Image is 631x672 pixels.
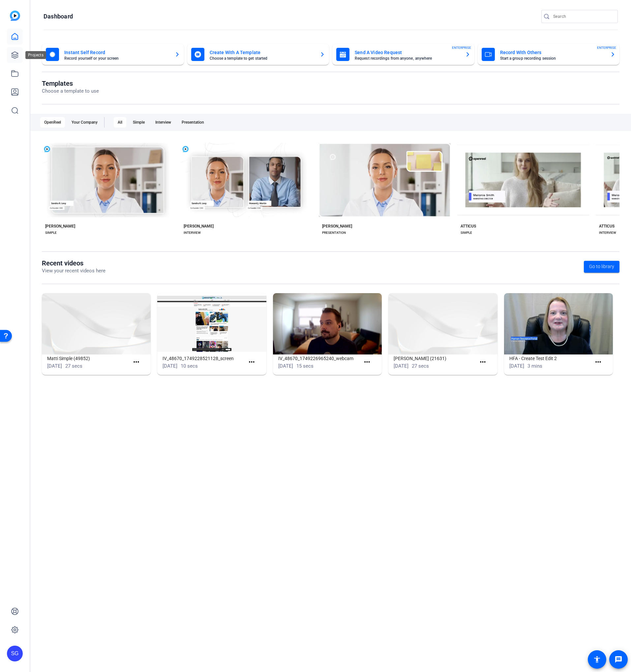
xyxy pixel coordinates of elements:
div: [PERSON_NAME] [322,224,352,229]
input: Search [553,13,613,20]
div: [PERSON_NAME] [184,224,214,229]
button: Send A Video RequestRequest recordings from anyone, anywhereENTERPRISE [332,44,474,65]
div: ATTICUS [599,224,615,229]
img: IV_48670_1749226965240_webcam [273,293,382,354]
div: Presentation [178,117,208,128]
h1: Templates [42,79,99,87]
mat-card-title: Record With Others [500,48,605,56]
span: 15 secs [296,363,314,369]
mat-icon: more_horiz [594,358,602,366]
button: Record With OthersStart a group recording sessionENTERPRISE [478,44,620,65]
h1: Matti Simple (49852) [47,354,130,362]
span: [DATE] [47,363,62,369]
h1: [PERSON_NAME] (21631) [394,354,476,362]
img: Matti Simple (21631) [388,293,497,354]
div: SIMPLE [461,230,472,235]
h1: Dashboard [44,13,73,20]
div: Projects [25,51,46,59]
div: INTERVIEW [184,230,201,235]
span: [DATE] [509,363,524,369]
mat-card-title: Create With A Template [210,48,315,56]
img: blue-gradient.svg [10,11,20,21]
button: Instant Self RecordRecord yourself or your screen [42,44,184,65]
span: [DATE] [278,363,293,369]
div: Interview [151,117,175,128]
div: Your Company [68,117,102,128]
span: 27 secs [65,363,82,369]
mat-icon: accessibility [593,656,601,663]
mat-icon: more_horiz [363,358,371,366]
span: ENTERPRISE [452,45,471,50]
div: INTERVIEW [599,230,616,235]
div: PRESENTATION [322,230,346,235]
span: 10 secs [181,363,198,369]
div: OpenReel [40,117,65,128]
div: SIMPLE [45,230,57,235]
mat-card-title: Send A Video Request [355,48,460,56]
mat-card-subtitle: Record yourself or your screen [64,56,169,60]
button: Create With A TemplateChoose a template to get started [187,44,329,65]
div: [PERSON_NAME] [45,224,75,229]
span: ENTERPRISE [597,45,616,50]
mat-card-subtitle: Request recordings from anyone, anywhere [355,56,460,60]
div: All [114,117,126,128]
span: 3 mins [527,363,542,369]
a: Go to library [584,261,619,273]
div: ATTICUS [461,224,476,229]
span: 27 secs [412,363,429,369]
span: Go to library [589,263,614,270]
img: IV_48670_1749228521128_screen [157,293,266,354]
span: [DATE] [394,363,408,369]
mat-icon: more_horiz [479,358,487,366]
h1: IV_48670_1749226965240_webcam [278,354,361,362]
mat-icon: more_horiz [248,358,256,366]
div: SG [7,646,23,661]
mat-icon: message [615,656,622,663]
mat-icon: more_horiz [132,358,140,366]
mat-card-subtitle: Start a group recording session [500,56,605,60]
h1: IV_48670_1749228521128_screen [163,354,245,362]
span: [DATE] [163,363,177,369]
mat-card-title: Instant Self Record [64,48,169,56]
h1: Recent videos [42,259,105,267]
p: View your recent videos here [42,267,105,275]
h1: HFA - Create Test Edit 2 [509,354,592,362]
p: Choose a template to use [42,87,99,95]
div: Simple [129,117,149,128]
mat-card-subtitle: Choose a template to get started [210,56,315,60]
img: Matti Simple (49852) [42,293,151,354]
img: HFA - Create Test Edit 2 [504,293,613,354]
